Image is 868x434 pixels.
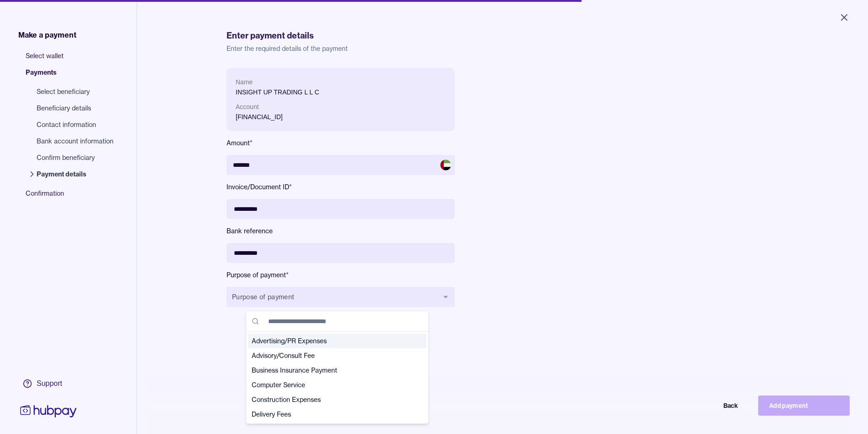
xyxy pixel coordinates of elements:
span: Confirm beneficiary [37,153,113,162]
h1: Enter payment details [226,29,779,42]
p: INSIGHT UP TRADING L L C [236,87,446,97]
p: Account [236,102,446,112]
span: Bank account information [37,137,113,146]
button: Purpose of payment [226,287,455,307]
span: Make a payment [18,29,76,40]
p: Enter the required details of the payment [226,44,779,53]
button: Back [658,396,749,416]
label: Bank reference [226,226,455,236]
span: Construction Expenses [252,395,412,404]
span: Contact information [37,120,113,129]
span: Payments [26,68,123,84]
span: Business Insurance Payment [252,366,412,375]
div: Support [37,379,62,389]
span: Delivery Fees [252,410,412,419]
p: Name [236,77,446,87]
a: Support [18,374,79,393]
label: Amount [226,138,455,148]
label: Purpose of payment [226,270,455,280]
span: Advisory/Consult Fee [252,351,412,360]
span: Beneficiary details [37,104,113,113]
span: Confirmation [26,189,123,205]
p: [FINANCIAL_ID] [236,112,446,122]
button: Close [828,7,861,27]
span: Select beneficiary [37,87,113,96]
span: Computer Service [252,380,412,390]
label: Invoice/Document ID [226,182,455,192]
span: Select wallet [26,51,123,68]
span: Advertising/PR Expenses [252,336,412,346]
span: Payment details [37,170,113,179]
